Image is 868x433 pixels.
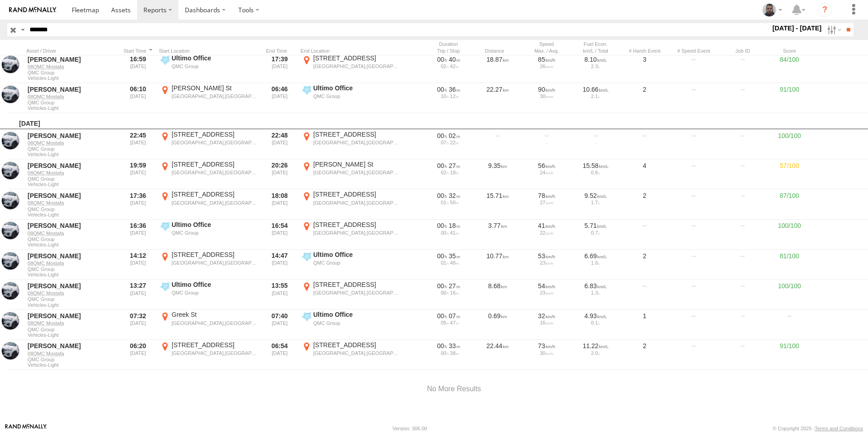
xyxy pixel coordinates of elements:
span: QMC Group [28,70,116,75]
label: Click to View Event Location [159,54,259,82]
label: Search Query [19,23,26,36]
span: 22 [450,140,459,145]
label: Click to View Event Location [301,251,400,279]
div: Click to Sort [475,48,520,54]
div: 23 [525,260,568,266]
div: 2.0 [574,350,617,356]
span: QMC Group [28,207,116,212]
div: 91/100 [769,341,810,369]
span: QMC Group [28,146,116,152]
div: 1 [622,310,667,339]
div: [PERSON_NAME] [28,55,116,64]
div: Click to Sort [26,48,117,54]
span: 00 [437,162,447,169]
div: 30 [525,93,568,99]
span: QMC Group [28,236,116,242]
div: 2 [622,190,667,218]
label: Click to View Event Location [301,160,400,188]
div: [PERSON_NAME] [28,85,116,93]
div: 13:27 [DATE] [121,280,155,309]
label: Click to View Event Location [301,54,400,82]
label: Click to View Event Location [159,221,259,249]
label: Click to View Event Location [159,280,259,309]
div: [STREET_ADDRESS] [172,251,257,259]
div: 2 [622,84,667,112]
div: 32 [525,312,568,320]
div: [GEOGRAPHIC_DATA],[GEOGRAPHIC_DATA] [313,290,399,296]
div: [2401s] 21/08/2025 16:59 - 21/08/2025 17:39 [427,55,470,64]
span: 02 [441,64,449,69]
div: 13:55 [DATE] [262,280,297,309]
div: [STREET_ADDRESS] [313,341,399,349]
div: [STREET_ADDRESS] [172,160,257,168]
span: 00 [437,282,447,290]
a: View Asset in Asset Management [1,282,20,300]
div: Ultimo Office [313,310,399,319]
div: [2125s] 20/08/2025 14:12 - 20/08/2025 14:47 [427,252,470,260]
div: [GEOGRAPHIC_DATA],[GEOGRAPHIC_DATA] [172,320,257,326]
div: Greek St [172,310,257,319]
div: 17:39 [DATE] [262,54,297,82]
div: 57/100 [769,160,810,188]
div: [PERSON_NAME] [28,132,116,140]
div: 91/100 [769,84,810,112]
a: View Asset in Asset Management [1,252,20,270]
div: Version: 306.00 [393,426,427,431]
div: 06:54 [DATE] [262,341,297,369]
div: 22.44 [475,341,520,369]
a: View Asset in Asset Management [1,55,20,74]
a: 08QMC Mostafa [28,140,116,146]
span: 00 [437,192,447,199]
span: 00 [437,342,447,349]
div: [2178s] 21/08/2025 06:10 - 21/08/2025 06:46 [427,85,470,93]
a: Terms and Conditions [815,426,863,431]
div: [STREET_ADDRESS] [313,221,399,229]
span: 01 [441,260,449,266]
label: Click to View Event Location [301,341,400,369]
div: 2 [622,251,667,279]
div: Ultimo Office [172,54,257,62]
div: 15.71 [475,190,520,218]
div: 16 [525,320,568,325]
div: [1635s] 20/08/2025 19:59 - 20/08/2025 20:26 [427,162,470,170]
div: 22 [525,230,568,236]
span: 00 [437,132,447,139]
div: 100/100 [769,221,810,249]
div: Score [769,48,810,54]
div: 5.71 [574,221,617,230]
div: QMC Group [313,260,399,266]
div: [GEOGRAPHIC_DATA],[GEOGRAPHIC_DATA] [172,139,257,146]
div: 18.87 [475,54,520,82]
span: 00 [437,252,447,260]
div: Ultimo Office [172,280,257,289]
div: [GEOGRAPHIC_DATA],[GEOGRAPHIC_DATA] [313,139,399,146]
div: [STREET_ADDRESS] [313,130,399,138]
span: QMC Group [28,296,116,302]
span: 00 [437,312,447,320]
div: 0.7 [574,230,617,236]
div: 6.69 [574,252,617,260]
div: 9.35 [475,160,520,188]
div: 87/100 [769,190,810,218]
span: 05 [441,320,449,325]
span: Filter Results to this Group [28,302,116,308]
div: 16:54 [DATE] [262,221,297,249]
div: [PERSON_NAME] [28,282,116,290]
a: 08QMC Mostafa [28,93,116,100]
span: Filter Results to this Group [28,242,116,247]
span: 10 [441,93,449,99]
span: 00 [437,86,447,93]
div: [PERSON_NAME] [28,221,116,230]
div: [GEOGRAPHIC_DATA],[GEOGRAPHIC_DATA] [313,169,399,176]
div: 22:48 [DATE] [262,130,297,158]
label: Click to View Event Location [159,251,259,279]
div: © Copyright 2025 - [773,426,863,431]
div: 8.10 [574,55,617,64]
div: 1.6 [574,260,617,266]
div: 06:20 [DATE] [121,341,155,369]
div: 78 [525,192,568,200]
span: 07 [441,140,449,145]
span: QMC Group [28,357,116,362]
label: [DATE] - [DATE] [770,23,824,33]
div: 8.68 [475,280,520,309]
